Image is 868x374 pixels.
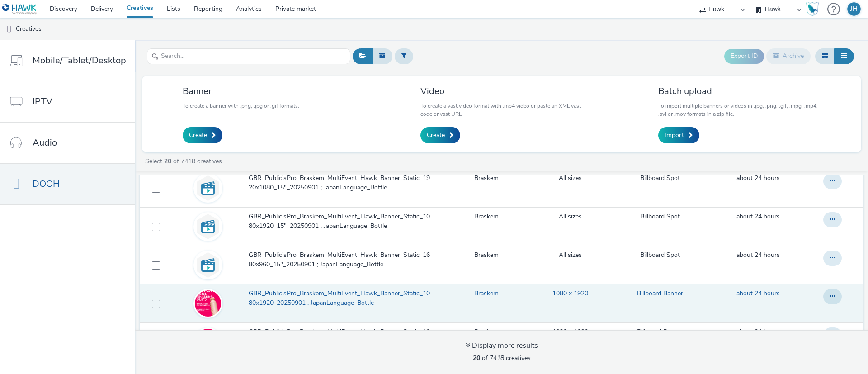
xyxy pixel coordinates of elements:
a: GBR_PublicisPro_Braskem_MultiEvent_Hawk_Banner_Static_1920x1080_15"_20250901 ; JapanLanguage_Bottle [249,174,441,197]
span: about 24 hours [736,174,780,182]
a: Billboard Banner [637,327,683,336]
a: Select of 7418 creatives [144,157,226,166]
img: Hawk Academy [806,2,819,16]
a: Braskem [474,289,499,298]
a: 1 September 2025, 11:26 [736,212,780,221]
img: d1463606-a485-4f92-88c6-2a364e84c43e.jpg [195,280,221,327]
a: GBR_PublicisPro_Braskem_MultiEvent_Hawk_Banner_Static_1920x1080_20250901 ; JapanLanguage_Bottle [249,327,441,350]
span: GBR_PublicisPro_Braskem_MultiEvent_Hawk_Banner_Static_1080x1920_20250901 ; JapanLanguage_Bottle [249,289,437,308]
a: Braskem [474,174,499,183]
a: 1080 x 1920 [552,289,588,298]
a: GBR_PublicisPro_Braskem_MultiEvent_Hawk_Banner_Static_1680x960_15"_20250901 ; JapanLanguage_Bottle [249,251,441,274]
a: Create [183,127,222,143]
button: Table [834,48,854,64]
a: GBR_PublicisPro_Braskem_MultiEvent_Hawk_Banner_Static_1080x1920_15"_20250901 ; JapanLanguage_Bottle [249,212,441,235]
img: video.svg [195,175,221,201]
button: Archive [766,48,811,64]
img: video.svg [195,213,221,240]
a: All sizes [559,212,582,221]
a: 1 September 2025, 11:26 [736,251,780,260]
a: Billboard Banner [637,289,683,298]
a: 1920 x 1080 [552,327,588,336]
a: Braskem [474,251,499,260]
span: GBR_PublicisPro_Braskem_MultiEvent_Hawk_Banner_Static_1920x1080_15"_20250901 ; JapanLanguage_Bottle [249,174,437,192]
input: Search... [147,48,350,64]
img: dooh [5,25,14,34]
span: about 24 hours [736,327,780,336]
strong: 20 [164,157,171,166]
span: Audio [33,136,57,149]
img: video.svg [195,252,221,278]
p: To import multiple banners or videos in .jpg, .png, .gif, .mpg, .mp4, .avi or .mov formats in a z... [658,102,821,118]
a: Import [658,127,699,143]
div: Display more results [466,341,538,351]
a: Create [420,127,460,143]
span: of 7418 creatives [473,354,531,362]
a: 1 September 2025, 11:26 [736,289,780,298]
span: Create [427,131,445,140]
a: All sizes [559,251,582,260]
span: Create [189,131,207,140]
a: Billboard Spot [640,212,680,221]
img: 3dcaaebc-d6b4-4240-b816-3d9757beb107.jpg [195,329,221,355]
span: Mobile/Tablet/Desktop [33,54,126,67]
h3: Banner [183,85,299,97]
span: GBR_PublicisPro_Braskem_MultiEvent_Hawk_Banner_Static_1680x960_15"_20250901 ; JapanLanguage_Bottle [249,251,437,269]
a: GBR_PublicisPro_Braskem_MultiEvent_Hawk_Banner_Static_1080x1920_20250901 ; JapanLanguage_Bottle [249,289,441,312]
p: To create a vast video format with .mp4 video or paste an XML vast code or vast URL. [420,102,583,118]
span: Import [665,131,684,140]
button: Grid [815,48,835,64]
a: Hawk Academy [806,2,823,16]
a: All sizes [559,174,582,183]
div: JH [850,2,858,16]
span: IPTV [33,95,52,108]
span: about 24 hours [736,289,780,298]
img: undefined Logo [2,4,37,15]
span: GBR_PublicisPro_Braskem_MultiEvent_Hawk_Banner_Static_1920x1080_20250901 ; JapanLanguage_Bottle [249,327,437,346]
h3: Batch upload [658,85,821,97]
a: 1 September 2025, 11:26 [736,174,780,183]
span: about 24 hours [736,251,780,259]
span: about 24 hours [736,212,780,221]
a: Billboard Spot [640,174,680,183]
a: 1 September 2025, 11:26 [736,327,780,336]
button: Export ID [724,49,764,63]
a: Braskem [474,327,499,336]
h3: Video [420,85,583,97]
strong: 20 [473,354,480,362]
p: To create a banner with .png, .jpg or .gif formats. [183,102,299,110]
span: GBR_PublicisPro_Braskem_MultiEvent_Hawk_Banner_Static_1080x1920_15"_20250901 ; JapanLanguage_Bottle [249,212,437,231]
span: DOOH [33,177,60,190]
a: Braskem [474,212,499,221]
a: Billboard Spot [640,251,680,260]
